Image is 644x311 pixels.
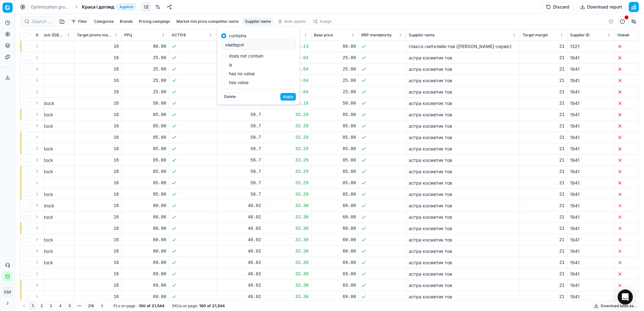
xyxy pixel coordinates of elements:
div: астра косметик тов [409,89,517,95]
div: 21 [523,180,565,186]
div: 21 [523,191,565,198]
div: 85.00 [314,134,356,141]
div: астра косметик тов [409,294,517,300]
label: has value [229,80,248,85]
div: 85.00 [314,180,356,186]
div: 16 [77,203,119,209]
div: 33.30 [267,294,309,300]
div: 21 [523,100,565,107]
div: 1941 [570,89,612,95]
span: Новий [617,33,629,38]
button: Market min price competitor name [174,18,241,25]
div: Aging stock [29,100,71,107]
span: Supplier ID [570,33,590,38]
button: Expand [33,190,41,198]
div: 16 [77,259,119,266]
div: 16 [77,168,119,175]
div: 21 [523,134,565,141]
div: Dead stock [29,123,71,129]
button: Expand [33,224,41,232]
div: 16 [77,55,119,61]
div: 56.7 [219,134,261,141]
div: 1321 [570,43,612,50]
button: Expand [33,179,41,186]
div: 85.00 [314,191,356,198]
strong: 21,544 [212,303,225,308]
div: 85.00 [124,180,166,186]
div: 1941 [570,271,612,277]
button: 2 [38,302,46,310]
div: 85.00 [124,191,166,198]
div: астра косметик тов [409,271,517,277]
div: 25.00 [124,77,166,84]
div: 33.30 [267,271,309,277]
div: 21 [523,214,565,220]
span: Target promo margin [77,33,113,38]
div: 25.00 [314,89,356,95]
button: Expand [33,202,41,209]
div: 33.29 [267,112,309,118]
div: 21 [523,248,565,254]
div: 33.29 [267,123,309,129]
button: Expand [33,156,41,164]
div: астра косметик тов [409,214,517,220]
button: Expand [33,168,41,175]
div: 33.29 [267,146,309,152]
div: 1941 [570,237,612,243]
div: 16 [77,237,119,243]
div: 60.00 [124,237,166,243]
div: 56.7 [219,168,261,175]
div: Dead stock [29,168,71,175]
div: 16 [77,89,119,95]
button: Expand [33,247,41,255]
div: 16 [77,157,119,163]
div: Dead stock [29,146,71,152]
div: 85.00 [314,157,356,163]
div: 25.00 [314,55,356,61]
div: 21 [523,225,565,232]
div: 85.00 [314,123,356,129]
div: 1941 [570,180,612,186]
button: Expand [33,54,41,61]
button: Expand [33,145,41,152]
div: астра косметик тов [409,237,517,243]
div: Open Intercom Messenger [618,290,633,305]
button: Expand [33,111,41,118]
div: 85.00 [124,168,166,175]
div: 1941 [570,157,612,163]
div: 16 [77,100,119,107]
div: Dead stock [29,248,71,254]
div: 16 [77,248,119,254]
button: Expand [33,88,41,95]
div: 16 [77,214,119,220]
button: Expand [33,65,41,73]
div: 21 [523,77,565,84]
div: 25.00 [314,77,356,84]
div: 88.00 [124,43,166,50]
button: Expand [33,213,41,221]
button: Expand [33,236,41,243]
div: 69.00 [314,271,356,277]
label: contains [229,34,246,38]
div: 33.30 [267,203,309,209]
button: Categories [91,18,116,25]
div: астра косметик тов [409,123,517,129]
div: астра косметик тов [409,112,517,118]
div: 56.7 [219,180,261,186]
div: 21 [523,259,565,266]
span: Aging stock ([GEOGRAPHIC_DATA] дні без продажів) [29,33,65,38]
div: : [113,303,164,308]
div: Dead stock [29,157,71,163]
div: 16 [77,112,119,118]
div: 60.00 [314,225,356,232]
div: 85.00 [124,157,166,163]
div: 40.02 [219,214,261,220]
strong: of [147,303,150,308]
div: 60.00 [124,214,166,220]
span: ACTIVE [172,33,186,38]
div: 16 [77,294,119,300]
div: Dead stock [29,191,71,198]
div: 33.30 [267,259,309,266]
div: 50.00 [124,100,166,107]
div: 1941 [570,55,612,61]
